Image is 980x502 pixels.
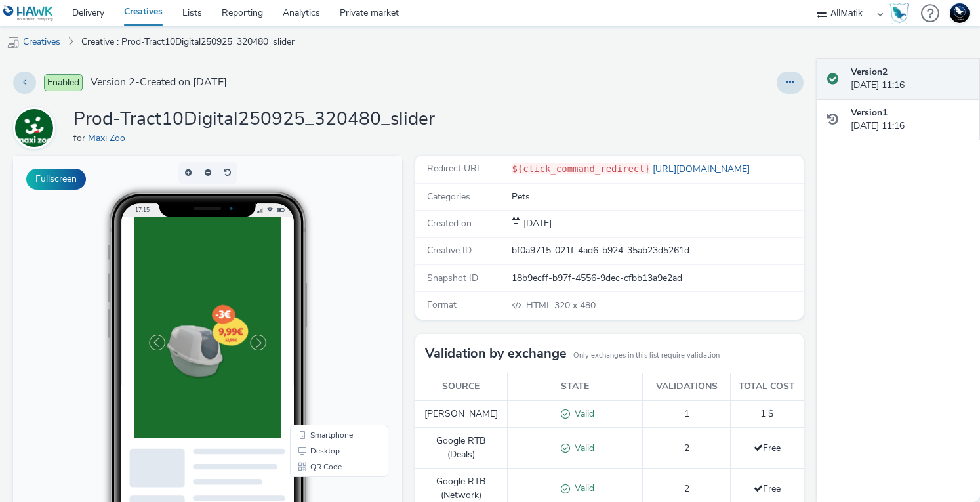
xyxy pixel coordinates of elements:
span: Creative ID [427,244,472,257]
small: Only exchanges in this list require validation [573,350,720,361]
li: Desktop [279,287,373,303]
h1: Prod-Tract10Digital250925_320480_slider [73,107,435,132]
li: QR Code [279,303,373,319]
span: QR Code [297,307,329,315]
th: State [508,373,643,400]
strong: Version 2 [851,66,888,78]
img: Hawk Academy [889,3,909,24]
span: Valid [570,482,594,494]
h3: Validation by exchange [425,344,567,364]
span: 320 x 480 [525,299,596,312]
img: Arrow.png [22,168,44,190]
span: Valid [570,408,594,420]
button: Fullscreen [26,169,86,190]
img: mobile [7,36,20,49]
th: Validations [643,373,731,400]
span: Enabled [44,74,83,91]
a: Maxi Zoo [13,121,60,134]
span: Free [754,442,781,454]
span: Format [427,299,457,311]
span: Smartphone [297,276,340,283]
th: Total cost [730,373,804,400]
span: Redirect URL [427,162,482,175]
a: [URL][DOMAIN_NAME] [650,163,755,175]
span: Valid [570,442,594,454]
td: Google RTB (Deals) [415,428,508,469]
img: Maxi Zoo [15,109,53,147]
li: Smartphone [279,272,373,287]
span: Version 2 - Created on [DATE] [91,75,227,90]
span: 1 $ [760,408,773,420]
img: Arrow.png [166,168,188,190]
span: 2 [684,482,689,495]
div: [DATE] 11:16 [851,66,970,93]
div: [DATE] 11:16 [851,106,970,133]
a: Maxi Zoo [88,132,131,144]
span: Desktop [297,291,327,299]
div: 18b9ecff-b97f-4556-9dec-cfbb13a9e2ad [512,272,802,285]
span: [DATE] [521,217,552,230]
span: for [73,132,88,144]
span: 2 [684,442,689,454]
code: ${click_command_redirect} [512,163,650,174]
span: Snapshot ID [427,272,478,284]
a: Hawk Academy [889,3,914,24]
a: Creative : Prod-Tract10Digital250925_320480_slider [75,26,301,58]
div: Creation 29 September 2025, 11:16 [521,217,552,230]
img: undefined Logo [3,5,54,22]
strong: Version 1 [851,106,888,119]
span: Created on [427,217,472,230]
img: Support Hawk [950,3,970,23]
div: Pets [512,190,802,203]
span: Free [754,482,781,495]
span: HTML [526,299,554,312]
span: Categories [427,190,470,203]
span: 1 [684,408,689,420]
th: Source [415,373,508,400]
span: 17:15 [122,51,136,58]
div: bf0a9715-021f-4ad6-b924-35ab23d5261d [512,244,802,257]
td: [PERSON_NAME] [415,400,508,428]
